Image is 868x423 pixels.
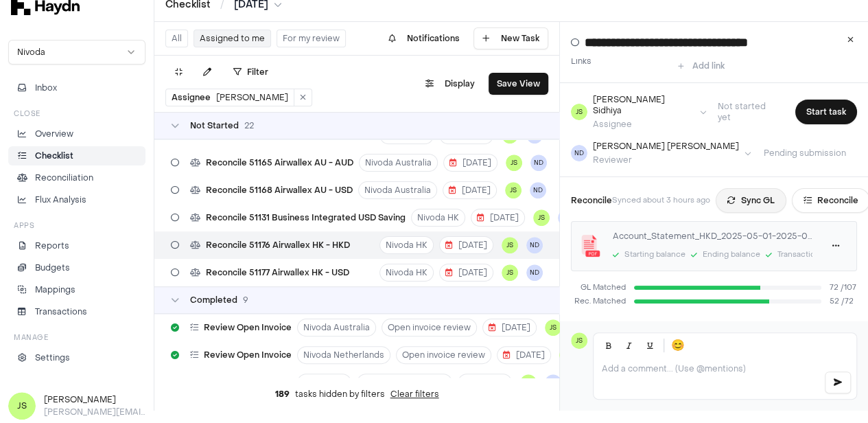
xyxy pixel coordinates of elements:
[703,249,760,261] div: Ending balance
[359,154,438,172] button: Nivoda Australia
[8,392,36,420] span: JS
[439,236,493,254] button: [DATE]
[502,264,518,281] button: JS
[206,212,406,223] span: Reconcile 51131 Business Integrated USD Saving
[545,319,561,336] button: JS
[8,124,145,144] a: Overview
[772,316,857,338] th: Difference
[593,155,739,165] div: Reviewer
[14,220,34,231] h3: Apps
[449,157,491,168] span: [DATE]
[8,258,145,277] a: Budgets
[716,188,786,213] button: Sync GL
[35,172,93,184] p: Reconciliation
[35,82,57,94] span: Inbox
[380,27,468,49] button: Notifications
[379,236,434,254] button: Nivoda HK
[411,209,465,227] button: Nivoda HK
[624,249,685,261] div: Starting balance
[668,336,688,355] button: 😊
[445,267,487,278] span: [DATE]
[571,296,626,308] div: Rec. Matched
[520,374,537,391] span: JS
[795,100,857,124] button: Start task
[35,306,87,318] p: Transactions
[489,322,530,333] span: [DATE]
[382,319,477,336] button: Open invoice review
[571,141,751,165] button: ND[PERSON_NAME] [PERSON_NAME]Reviewer
[830,296,857,308] span: 52 / 72
[599,336,618,355] button: Bold (Ctrl+B)
[670,55,733,77] button: Add link
[166,89,294,106] button: Assignee[PERSON_NAME]
[497,346,551,364] button: [DATE]
[297,319,376,336] button: Nivoda Australia
[571,94,707,130] button: JS[PERSON_NAME] SidhiyaAssignee
[8,190,145,209] a: Flux Analysis
[243,295,248,306] span: 9
[206,157,353,168] span: Reconcile 51165 Airwallex AU - AUD
[396,346,491,364] button: Open invoice review
[206,240,350,251] span: Reconcile 51176 Airwallex HK - HKD
[505,182,521,198] button: JS
[558,209,574,226] span: ND
[206,267,349,278] span: Reconcile 51177 Airwallex HK - USD
[571,332,587,349] span: JS
[503,350,545,361] span: [DATE]
[707,101,790,123] span: Not started yet
[571,282,626,294] span: GL Matched
[502,237,518,253] button: JS
[8,78,145,98] button: Inbox
[172,92,211,103] span: Assignee
[8,168,145,187] a: Reconciliation
[571,56,591,67] label: Links
[830,282,857,294] span: 72 / 107
[612,316,682,338] th: General Ledger
[35,128,73,140] p: Overview
[204,322,292,333] span: Review Open Invoice
[204,377,292,388] span: Review Open Invoice
[458,374,512,391] button: [DATE]
[593,119,694,130] div: Assignee
[530,182,546,198] button: ND
[357,374,452,391] button: Open invoice review
[154,378,559,411] div: tasks hidden by filters
[671,337,685,354] span: 😊
[443,181,497,199] button: [DATE]
[193,30,271,47] button: Assigned to me
[14,332,48,343] h3: Manage
[506,155,522,171] button: JS
[640,336,659,355] button: Underline (Ctrl+U)
[275,389,290,400] span: 189
[358,181,437,199] button: Nivoda Australia
[206,185,353,196] span: Reconcile 51168 Airwallex AU - USD
[8,302,145,321] a: Transactions
[225,61,277,83] button: Filter
[526,264,543,281] button: ND
[190,295,237,306] span: Completed
[620,336,639,355] button: Italic (Ctrl+I)
[244,120,254,131] span: 22
[8,146,145,165] a: Checklist
[613,230,812,242] div: Account_Statement_HKD_2025-05-01-2025-05-31.pdf
[417,73,483,95] button: Display
[443,154,497,172] button: [DATE]
[8,236,145,255] a: Reports
[683,316,772,338] th: Reconciliation
[204,350,292,361] span: Review Open Invoice
[571,104,587,120] span: JS
[44,406,145,418] p: [PERSON_NAME][EMAIL_ADDRESS][DOMAIN_NAME]
[526,237,543,253] button: ND
[445,240,487,251] span: [DATE]
[545,374,561,391] button: ND
[530,155,547,171] button: ND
